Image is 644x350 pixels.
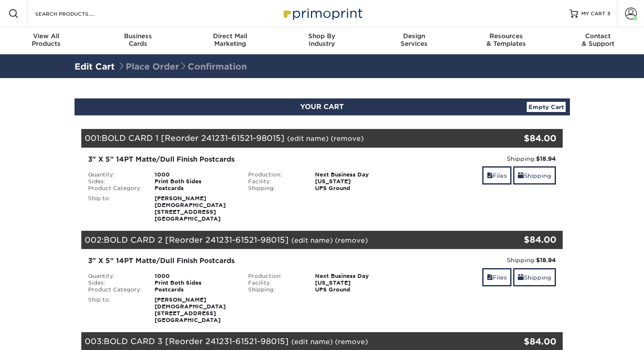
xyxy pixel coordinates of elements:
div: Facility: [242,280,309,286]
div: Shipping: [242,286,309,293]
div: Shipping: [409,256,556,264]
span: Business [92,32,184,40]
div: Shipping: [242,185,309,192]
span: Resources [460,32,552,40]
a: Files [482,166,511,185]
a: Resources& Templates [460,27,552,54]
span: MY CART [581,10,605,17]
div: [US_STATE] [309,280,402,286]
span: BOLD CARD 2 [Reorder 241231-61521-98015] [104,235,289,244]
a: (remove) [331,134,364,143]
input: SEARCH PRODUCTS..... [34,8,117,19]
div: $84.00 [483,233,557,246]
span: Direct Mail [184,32,276,40]
strong: [PERSON_NAME] [DEMOGRAPHIC_DATA] [STREET_ADDRESS] [GEOGRAPHIC_DATA] [155,195,226,222]
div: Shipping: [409,154,556,163]
strong: $18.94 [536,257,556,263]
strong: $18.94 [536,155,556,162]
a: (edit name) [291,236,333,244]
span: files [487,274,493,281]
a: BusinessCards [92,27,184,54]
span: Design [368,32,460,40]
span: Place Order Confirmation [117,62,247,72]
a: Empty Cart [527,102,566,112]
div: 001: [81,129,483,148]
div: Ship to: [82,297,149,324]
a: (edit name) [291,338,333,346]
div: Ship to: [82,195,149,222]
div: 3" X 5" 14PT Matte/Dull Finish Postcards [88,256,396,266]
div: & Support [552,32,644,48]
a: Shop ByIndustry [276,27,368,54]
div: UPS Ground [309,286,402,293]
div: UPS Ground [309,185,402,192]
span: BOLD CARD 1 [Reorder 241231-61521-98015] [102,133,285,143]
div: Next Business Day [309,171,402,178]
div: Postcards [148,286,242,293]
span: 3 [607,11,610,17]
a: (edit name) [287,134,329,143]
div: Quantity: [82,171,149,178]
span: YOUR CART [300,103,344,111]
div: Cards [92,32,184,48]
a: (remove) [335,236,368,244]
span: BOLD CARD 3 [Reorder 241231-61521-98015] [104,336,289,346]
span: shipping [518,274,524,281]
div: 1000 [148,171,242,178]
div: Marketing [184,32,276,48]
div: Production: [242,171,309,178]
div: $84.00 [483,132,557,145]
div: Postcards [148,185,242,192]
div: Next Business Day [309,273,402,280]
strong: [PERSON_NAME] [DEMOGRAPHIC_DATA] [STREET_ADDRESS] [GEOGRAPHIC_DATA] [155,297,226,323]
span: Shop By [276,32,368,40]
a: Shipping [513,166,556,185]
div: Industry [276,32,368,48]
div: Sides: [82,280,149,286]
span: files [487,172,493,179]
div: 3" X 5" 14PT Matte/Dull Finish Postcards [88,154,396,165]
a: Edit Cart [75,62,115,72]
div: Facility: [242,178,309,185]
div: Product Category: [82,286,149,293]
a: Files [482,268,511,286]
span: shipping [518,172,524,179]
div: 1000 [148,273,242,280]
span: Contact [552,32,644,40]
div: Quantity: [82,273,149,280]
div: Print Both Sides [148,280,242,286]
a: DesignServices [368,27,460,54]
div: Print Both Sides [148,178,242,185]
div: & Templates [460,32,552,48]
div: 002: [81,231,483,249]
div: $84.00 [483,335,557,348]
a: Contact& Support [552,27,644,54]
div: [US_STATE] [309,178,402,185]
div: Services [368,32,460,48]
div: Sides: [82,178,149,185]
a: Shipping [513,268,556,286]
div: Product Category: [82,185,149,192]
a: (remove) [335,338,368,346]
div: Production: [242,273,309,280]
img: Primoprint [280,4,365,22]
a: Direct MailMarketing [184,27,276,54]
